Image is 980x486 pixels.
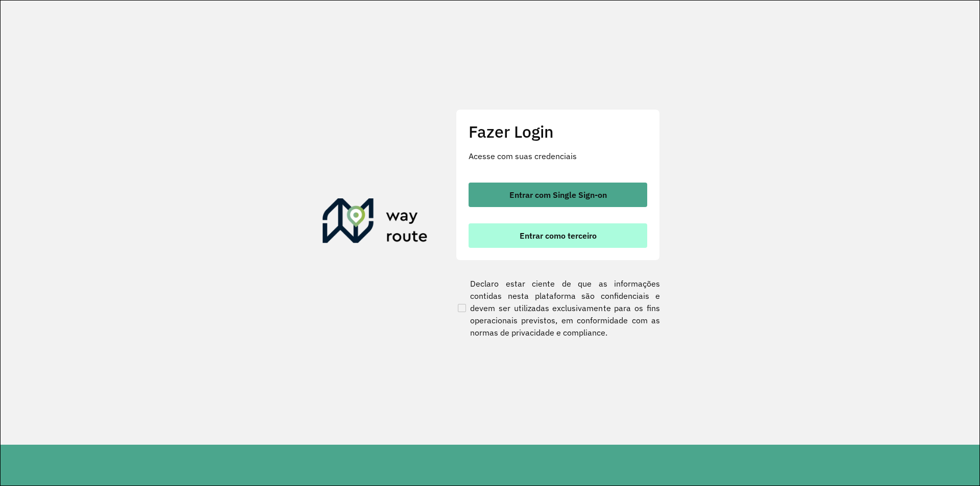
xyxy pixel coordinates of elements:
[469,150,647,162] p: Acesse com suas credenciais
[456,277,660,339] label: Declaro estar ciente de que as informações contidas nesta plataforma são confidenciais e devem se...
[469,183,647,207] button: button
[323,198,428,247] img: Roteirizador AmbevTech
[469,122,647,141] h2: Fazer Login
[520,232,597,240] span: Entrar como terceiro
[469,223,647,248] button: button
[509,191,607,199] span: Entrar com Single Sign-on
